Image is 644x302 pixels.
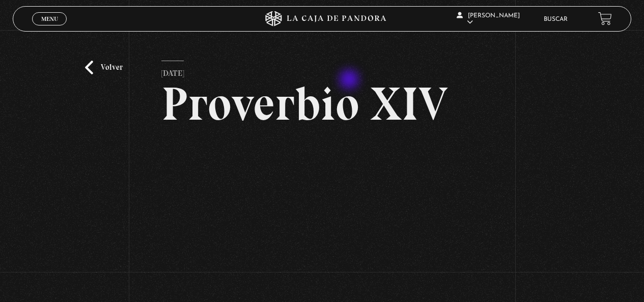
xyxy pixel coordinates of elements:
[457,13,520,25] span: [PERSON_NAME]
[161,80,483,127] h2: Proverbio XIV
[544,16,568,22] a: Buscar
[85,61,123,74] a: Volver
[41,16,58,22] span: Menu
[161,61,184,81] p: [DATE]
[598,12,612,25] a: View your shopping cart
[38,24,62,32] span: Cerrar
